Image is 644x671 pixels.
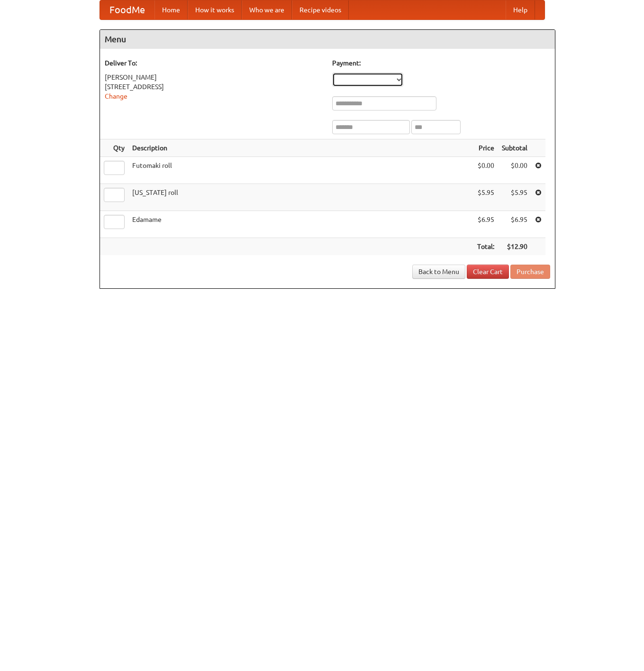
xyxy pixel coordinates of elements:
div: [STREET_ADDRESS] [105,82,323,92]
th: Total: [473,238,498,256]
h5: Deliver To: [105,58,323,68]
td: [US_STATE] roll [128,184,473,211]
td: $5.95 [473,184,498,211]
a: Back to Menu [412,265,465,279]
div: [PERSON_NAME] [105,73,323,82]
th: Qty [100,139,128,157]
td: $0.00 [498,157,531,184]
th: Description [128,139,473,157]
td: $6.95 [498,211,531,238]
td: $6.95 [473,211,498,238]
h5: Payment: [332,58,550,68]
button: Purchase [510,265,550,279]
a: Home [154,0,188,19]
a: Recipe videos [292,0,349,19]
h4: Menu [100,30,555,49]
a: Clear Cart [467,265,509,279]
a: Help [506,0,535,19]
a: Change [105,92,127,100]
td: Edamame [128,211,473,238]
td: $0.00 [473,157,498,184]
td: $5.95 [498,184,531,211]
a: Who we are [242,0,292,19]
a: How it works [188,0,242,19]
th: Price [473,139,498,157]
a: FoodMe [100,0,154,19]
td: Futomaki roll [128,157,473,184]
th: Subtotal [498,139,531,157]
th: $12.90 [498,238,531,256]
